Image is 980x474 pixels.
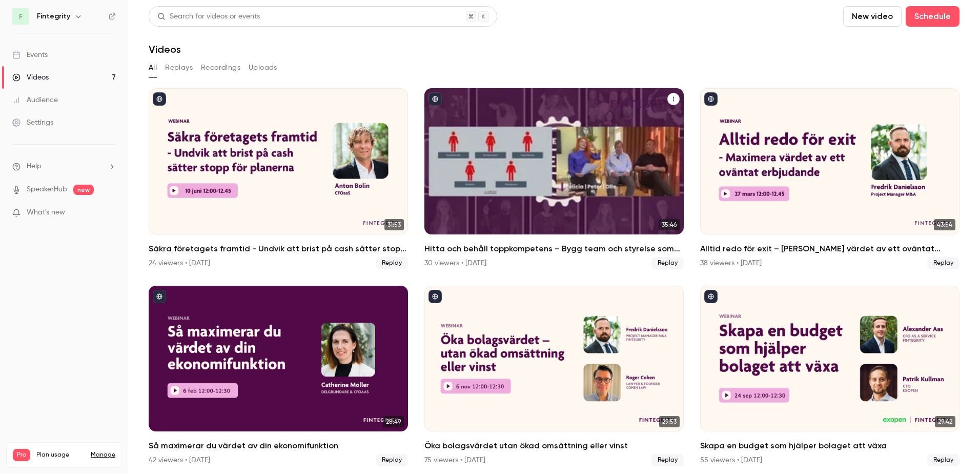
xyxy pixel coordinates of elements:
span: F [19,11,23,22]
button: published [428,92,442,106]
li: Skapa en budget som hjälper bolaget att växa [700,286,959,467]
button: published [153,92,166,106]
h2: Säkra företagets framtid - Undvik att brist på cash sätter stopp för planerna [149,243,408,255]
div: 24 viewers • [DATE] [149,258,210,268]
div: 55 viewers • [DATE] [700,455,762,465]
div: Audience [12,95,58,105]
div: 75 viewers • [DATE] [424,455,485,465]
span: Replay [927,257,959,269]
a: 29:53Öka bolagsvärdet utan ökad omsättning eller vinst75 viewers • [DATE]Replay [424,286,684,467]
span: 43:54 [934,219,955,230]
span: Replay [927,454,959,466]
li: help-dropdown-opener [12,161,116,172]
a: SpeakerHub [27,184,67,195]
section: Videos [149,6,959,468]
div: Settings [12,117,53,128]
div: Videos [12,72,49,83]
span: Replay [651,257,684,269]
span: Plan usage [36,451,85,459]
button: published [428,290,442,303]
h2: Öka bolagsvärdet utan ökad omsättning eller vinst [424,440,684,452]
h2: Alltid redo för exit – [PERSON_NAME] värdet av ett oväntat erbjudande [700,243,959,255]
span: What's new [27,207,65,218]
span: 35:46 [659,219,680,230]
button: Schedule [906,6,959,27]
a: 28:49Så maximerar du värdet av din ekonomifunktion42 viewers • [DATE]Replay [149,286,408,467]
button: Uploads [249,60,277,76]
a: 29:42Skapa en budget som hjälper bolaget att växa55 viewers • [DATE]Replay [700,286,959,467]
a: 43:54Alltid redo för exit – [PERSON_NAME] värdet av ett oväntat erbjudande38 viewers • [DATE]Replay [700,88,959,269]
span: Pro [13,449,30,461]
li: Hitta och behåll toppkompetens – Bygg team och styrelse som driver tillväxt [424,88,684,269]
span: 29:42 [935,416,955,427]
span: Replay [376,257,408,269]
button: published [704,92,718,106]
h2: Så maximerar du värdet av din ekonomifunktion [149,440,408,452]
span: 31:53 [384,219,404,230]
li: Säkra företagets framtid - Undvik att brist på cash sätter stopp för planerna [149,88,408,269]
span: Replay [376,454,408,466]
button: published [153,290,166,303]
button: New video [843,6,902,27]
div: 38 viewers • [DATE] [700,258,762,268]
button: Replays [165,60,193,76]
h6: Fintegrity [37,11,70,22]
span: Help [27,161,42,172]
li: Alltid redo för exit – Maximera värdet av ett oväntat erbjudande [700,88,959,269]
h2: Hitta och behåll toppkompetens – Bygg team och styrelse som driver tillväxt [424,243,684,255]
span: 29:53 [659,416,680,427]
button: Recordings [201,60,240,76]
div: 42 viewers • [DATE] [149,455,210,465]
span: new [73,185,94,195]
h2: Skapa en budget som hjälper bolaget att växa [700,440,959,452]
li: Öka bolagsvärdet utan ökad omsättning eller vinst [424,286,684,467]
button: All [149,60,157,76]
div: Events [12,50,48,60]
span: 28:49 [383,416,404,427]
a: Manage [91,451,115,459]
a: 31:53Säkra företagets framtid - Undvik att brist på cash sätter stopp för planerna24 viewers • [D... [149,88,408,269]
button: published [704,290,718,303]
h1: Videos [149,43,181,55]
div: Search for videos or events [157,11,260,22]
li: Så maximerar du värdet av din ekonomifunktion [149,286,408,467]
span: Replay [651,454,684,466]
a: 35:46Hitta och behåll toppkompetens – Bygg team och styrelse som driver tillväxt30 viewers • [DAT... [424,88,684,269]
div: 30 viewers • [DATE] [424,258,486,268]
